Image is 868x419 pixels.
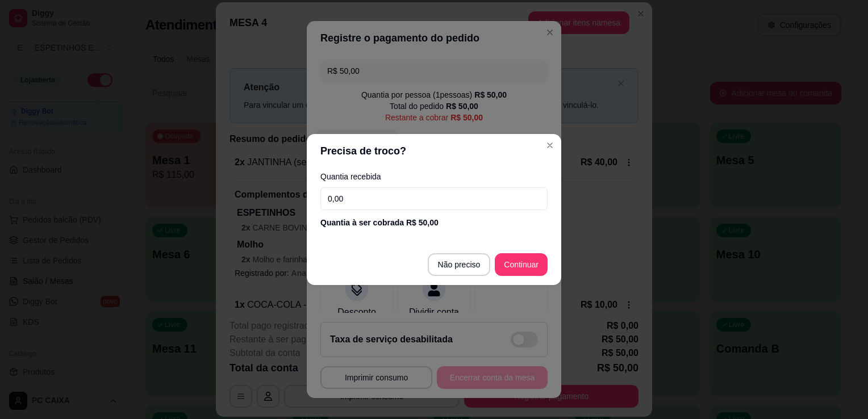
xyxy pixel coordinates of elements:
[320,173,548,181] label: Quantia recebida
[428,253,491,276] button: Não preciso
[541,136,559,154] button: Close
[307,134,561,168] header: Precisa de troco?
[495,253,548,276] button: Continuar
[320,217,548,228] div: Quantia à ser cobrada R$ 50,00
